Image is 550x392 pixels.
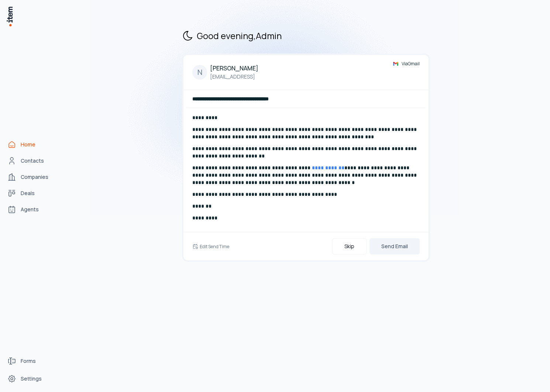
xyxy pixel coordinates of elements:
[21,375,42,382] span: Settings
[21,357,36,365] span: Forms
[369,238,420,254] button: Send Email
[200,243,229,250] h6: Edit Send Time
[4,354,61,368] a: Forms
[4,137,61,152] a: Home
[6,6,13,27] img: Item Brain Logo
[402,61,420,67] span: Via Gmail
[210,73,258,81] p: [EMAIL_ADDRESS]
[182,30,430,42] h2: Good evening , Admin
[21,206,39,213] span: Agents
[332,238,367,254] button: Skip
[4,371,61,386] a: Settings
[192,65,207,80] div: N
[21,173,48,181] span: Companies
[21,190,35,197] span: Deals
[210,64,258,73] h4: [PERSON_NAME]
[4,153,61,168] a: Contacts
[21,157,44,164] span: Contacts
[4,202,61,217] a: Agents
[393,61,399,67] img: gmail
[4,186,61,201] a: deals
[4,170,61,184] a: Companies
[21,141,35,148] span: Home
